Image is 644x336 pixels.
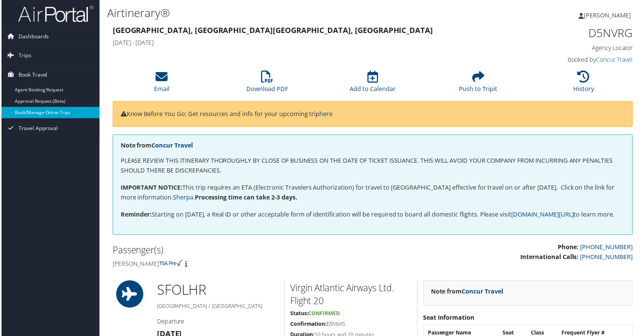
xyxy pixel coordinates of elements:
[120,184,182,192] strong: IMPORTANT NOTICE:
[521,254,580,262] strong: International Calls:
[120,110,626,119] p: Know Before You Go: Get resources and info for your upcoming trip
[106,5,462,21] h1: Airtinerary®
[17,66,46,85] span: Book Travel
[112,261,367,269] h4: [PERSON_NAME]
[462,288,504,297] a: Concur Travel
[512,25,634,41] h1: D5NVRG
[580,4,639,27] a: [PERSON_NAME]
[558,244,580,252] strong: Phone:
[17,46,30,65] span: Trips
[120,142,192,150] strong: Note from
[290,322,412,329] h5: EBV6A5
[158,261,183,267] img: tsa-precheck.png
[431,288,504,297] strong: Note from
[512,56,634,64] h4: Booked by
[17,5,92,23] img: airportal-logo.png
[172,194,193,202] a: Sherpa
[581,254,634,262] a: [PHONE_NUMBER]
[17,119,57,138] span: Travel Approval
[574,75,595,93] a: History
[17,27,48,46] span: Dashboards
[156,319,278,327] h4: Departure
[459,75,498,93] a: Push to Tripit
[512,211,575,219] a: [DOMAIN_NAME][URL]
[153,75,169,93] a: Email
[120,211,151,219] strong: Reminder:
[581,244,634,252] a: [PHONE_NUMBER]
[112,25,433,35] strong: [GEOGRAPHIC_DATA], [GEOGRAPHIC_DATA] [GEOGRAPHIC_DATA], [GEOGRAPHIC_DATA]
[246,75,288,93] a: Download PDF
[194,194,297,202] strong: Processing time can take 2-3 days.
[156,303,278,311] h5: [GEOGRAPHIC_DATA] / [GEOGRAPHIC_DATA]
[350,75,396,93] a: Add to Calendar
[290,283,412,308] h2: Virgin Atlantic Airways Ltd. Flight 20
[156,281,278,300] h1: SFO LHR
[308,311,340,318] span: Confirmed
[597,56,634,64] a: Concur Travel
[423,315,475,323] strong: Seat Information
[290,311,308,318] strong: Status:
[319,110,333,118] a: here
[112,245,367,257] h2: Passenger(s)
[112,39,501,47] h4: [DATE] - [DATE]
[120,157,626,176] p: PLEASE REVIEW THIS ITINERARY THOROUGHLY BY CLOSE OF BUSINESS ON THE DATE OF TICKET ISSUANCE. THIS...
[290,322,327,329] strong: Confirmation:
[151,142,192,150] a: Concur Travel
[585,11,632,19] span: [PERSON_NAME]
[120,210,626,220] p: Starting on [DATE], a Real ID or other acceptable form of identification will be required to boar...
[120,184,626,203] p: This trip requires an ETA (Electronic Travelers Authorization) for travel to [GEOGRAPHIC_DATA] ef...
[512,44,634,52] h4: Agency Locator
